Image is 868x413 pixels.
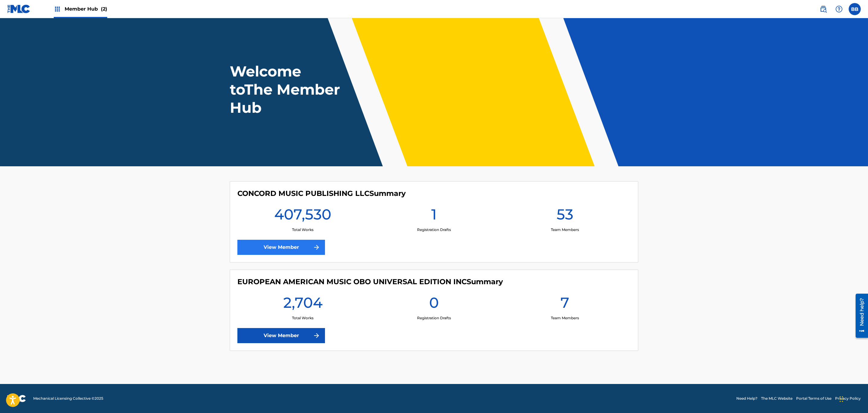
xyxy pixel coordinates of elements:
iframe: Resource Center [851,291,868,340]
h1: 53 [557,205,573,227]
h4: EUROPEAN AMERICAN MUSIC OBO UNIVERSAL EDITION INC [237,277,503,286]
a: View Member [237,240,325,255]
p: Team Members [551,227,579,233]
span: Mechanical Licensing Collective © 2025 [33,396,103,401]
img: MLC Logo [7,5,31,13]
h1: Welcome to The Member Hub [230,62,343,117]
img: Top Rightsholders [54,5,61,13]
h1: 0 [429,294,439,315]
div: Help [833,3,845,15]
a: The MLC Website [761,396,792,401]
p: Total Works [292,227,313,233]
a: Need Help? [736,396,757,401]
h1: 7 [561,294,569,315]
img: help [835,5,843,13]
img: logo [7,395,26,402]
h1: 1 [431,205,437,227]
span: Member Hub [65,5,107,12]
a: Privacy Policy [835,396,861,401]
div: User Menu [849,3,861,15]
p: Total Works [292,315,313,321]
div: Drag [840,390,843,408]
img: search [820,5,827,13]
p: Registration Drafts [417,227,451,233]
p: Team Members [551,315,579,321]
img: f7272a7cc735f4ea7f67.svg [313,244,320,251]
iframe: Chat Widget [838,384,868,413]
h1: 407,530 [274,205,331,227]
a: View Member [237,328,325,343]
h4: CONCORD MUSIC PUBLISHING LLC [237,189,406,198]
a: Portal Terms of Use [796,396,831,401]
a: Public Search [817,3,829,15]
img: f7272a7cc735f4ea7f67.svg [313,332,320,339]
span: (2) [101,6,107,12]
h1: 2,704 [283,294,323,315]
p: Registration Drafts [417,315,451,321]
